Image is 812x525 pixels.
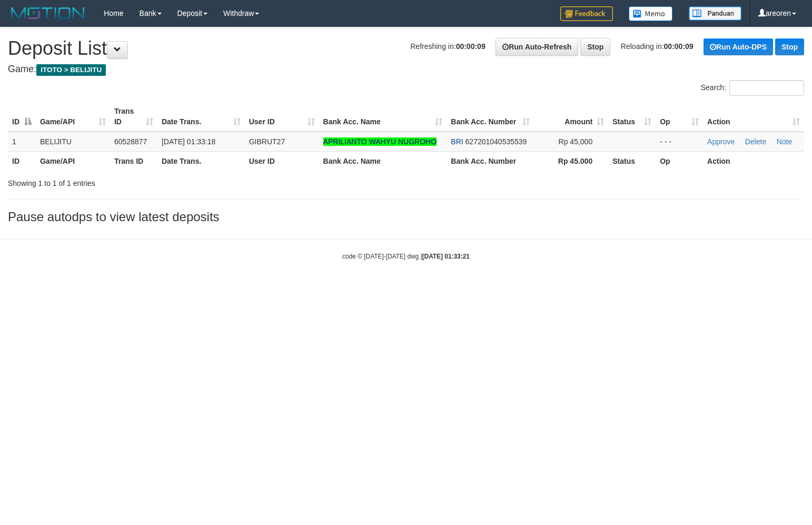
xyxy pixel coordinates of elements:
[36,132,110,152] td: BELIJITU
[323,137,437,146] a: APRILIANTO WAHYU NUGROHO
[777,137,793,146] a: Note
[689,6,741,21] img: panduan.png
[560,6,613,21] img: Feedback.jpg
[745,137,766,146] a: Delete
[8,38,804,59] h1: Deposit List
[621,42,694,51] span: Reloading in:
[466,137,527,146] span: Copy 627201040535539 to clipboard
[534,151,608,171] th: Rp 45.000
[729,80,804,96] input: Search:
[157,102,245,132] th: Date Trans.: activate to sort column ascending
[656,102,703,132] th: Op: activate to sort column ascending
[319,151,447,171] th: Bank Acc. Name
[664,42,694,51] strong: 00:00:09
[410,42,485,51] span: Refreshing in:
[245,102,319,132] th: User ID: activate to sort column ascending
[249,137,285,146] span: GIBRUT27
[114,137,147,146] span: 60528877
[707,137,735,146] a: Approve
[8,210,804,224] h3: Pause autodps to view latest deposits
[703,151,804,171] th: Action
[157,151,245,171] th: Date Trans.
[775,38,804,55] a: Stop
[656,151,703,171] th: Op
[8,102,36,132] th: ID: activate to sort column descending
[701,80,804,96] label: Search:
[656,132,703,152] td: - - -
[496,38,578,56] a: Run Auto-Refresh
[8,174,331,189] div: Showing 1 to 1 of 1 entries
[245,151,319,171] th: User ID
[8,5,88,21] img: MOTION_logo.png
[451,137,463,146] span: BRI
[8,132,36,152] td: 1
[456,42,486,51] strong: 00:00:09
[319,102,447,132] th: Bank Acc. Name: activate to sort column ascending
[559,137,593,146] span: Rp 45,000
[36,64,106,76] span: ITOTO > BELIJITU
[629,6,673,21] img: Button%20Memo.svg
[36,151,110,171] th: Game/API
[703,102,804,132] th: Action: activate to sort column ascending
[704,38,773,55] a: Run Auto-DPS
[422,253,470,260] strong: [DATE] 01:33:21
[608,151,656,171] th: Status
[110,151,157,171] th: Trans ID
[534,102,608,132] th: Amount: activate to sort column ascending
[580,38,610,56] a: Stop
[110,102,157,132] th: Trans ID: activate to sort column ascending
[447,151,534,171] th: Bank Acc. Number
[8,64,804,75] h4: Game:
[36,102,110,132] th: Game/API: activate to sort column ascending
[608,102,656,132] th: Status: activate to sort column ascending
[447,102,534,132] th: Bank Acc. Number: activate to sort column ascending
[342,253,470,260] small: code © [DATE]-[DATE] dwg |
[8,151,36,171] th: ID
[162,137,215,146] span: [DATE] 01:33:18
